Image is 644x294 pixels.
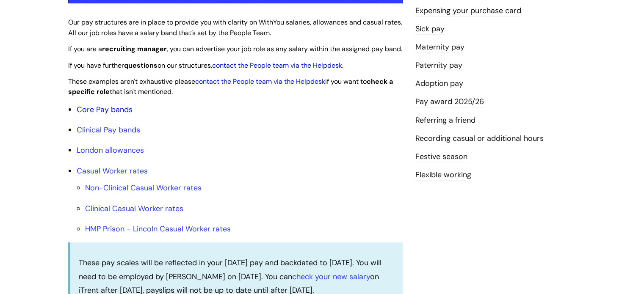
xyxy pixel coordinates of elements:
[68,18,402,37] span: Our pay structures are in place to provide you with clarity on WithYou salaries, allowances and c...
[102,44,167,53] strong: recruiting manager
[415,42,464,53] a: Maternity pay
[415,151,467,162] a: Festive season
[68,77,393,96] span: These examples aren't exhaustive please if you want to that isn't mentioned.
[85,183,202,193] a: Non-Clinical Casual Worker rates
[415,115,475,126] a: Referring a friend
[415,60,462,71] a: Paternity pay
[415,5,521,16] a: Expensing your purchase card
[77,166,148,176] a: Casual Worker rates
[77,125,140,135] a: Clinical Pay bands
[292,272,370,282] a: check your new salary
[77,145,144,155] a: London allowances
[68,44,402,53] span: If you are a , you can advertise your job role as any salary within the assigned pay band.
[124,61,158,70] strong: questions
[195,77,325,86] a: contact the People team via the Helpdesk
[68,61,343,70] span: If you have further on our structures, .
[212,61,342,70] a: contact the People team via the Helpdesk
[415,24,445,35] a: Sick pay
[85,203,183,214] a: Clinical Casual Worker rates
[415,96,484,107] a: Pay award 2025/26
[415,170,471,181] a: Flexible working
[77,104,133,115] a: Core Pay bands
[85,224,231,234] a: HMP Prison - Lincoln Casual Worker rates
[415,78,463,89] a: Adoption pay
[415,133,544,144] a: Recording casual or additional hours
